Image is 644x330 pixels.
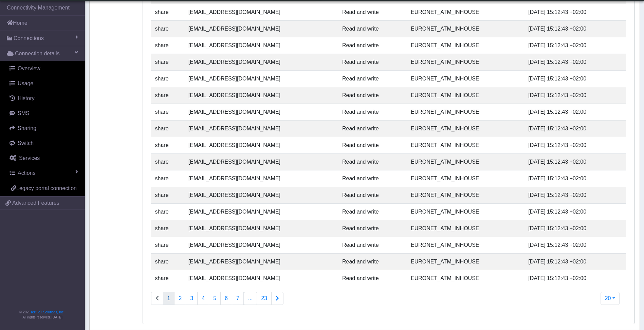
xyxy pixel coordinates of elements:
[15,50,60,58] span: Connection details
[184,137,338,154] td: [EMAIL_ADDRESS][DOMAIN_NAME]
[174,292,186,305] button: 2
[524,204,626,220] td: [DATE] 15:12:43 +02:00
[407,104,524,121] td: EURONET_ATM_INHOUSE
[184,87,338,104] td: [EMAIL_ADDRESS][DOMAIN_NAME]
[220,292,232,305] button: 6
[407,204,524,220] td: EURONET_ATM_INHOUSE
[524,121,626,137] td: [DATE] 15:12:43 +02:00
[3,76,85,91] a: Usage
[524,37,626,54] td: [DATE] 15:12:43 +02:00
[151,292,283,305] nav: Connections list navigation
[151,121,184,137] td: share
[407,170,524,187] td: EURONET_ATM_INHOUSE
[184,154,338,170] td: [EMAIL_ADDRESS][DOMAIN_NAME]
[338,154,407,170] td: Read and write
[407,220,524,237] td: EURONET_ATM_INHOUSE
[14,34,44,42] span: Connections
[338,71,407,87] td: Read and write
[184,21,338,37] td: [EMAIL_ADDRESS][DOMAIN_NAME]
[407,121,524,137] td: EURONET_ATM_INHOUSE
[184,254,338,270] td: [EMAIL_ADDRESS][DOMAIN_NAME]
[186,292,198,305] button: 3
[184,270,338,287] td: [EMAIL_ADDRESS][DOMAIN_NAME]
[524,54,626,71] td: [DATE] 15:12:43 +02:00
[407,37,524,54] td: EURONET_ATM_INHOUSE
[524,220,626,237] td: [DATE] 15:12:43 +02:00
[3,151,85,166] a: Services
[3,106,85,121] a: SMS
[338,54,407,71] td: Read and write
[3,166,85,181] a: Actions
[151,137,184,154] td: share
[524,254,626,270] td: [DATE] 15:12:43 +02:00
[151,4,184,21] td: share
[257,292,272,305] button: 23
[18,66,40,71] span: Overview
[18,95,35,101] span: History
[338,104,407,121] td: Read and write
[3,121,85,136] a: Sharing
[338,220,407,237] td: Read and write
[407,71,524,87] td: EURONET_ATM_INHOUSE
[338,270,407,287] td: Read and write
[3,61,85,76] a: Overview
[12,199,59,207] span: Advanced Features
[524,21,626,37] td: [DATE] 15:12:43 +02:00
[3,91,85,106] a: History
[407,54,524,71] td: EURONET_ATM_INHOUSE
[338,237,407,254] td: Read and write
[338,37,407,54] td: Read and write
[209,292,221,305] button: 5
[18,110,30,116] span: SMS
[524,154,626,170] td: [DATE] 15:12:43 +02:00
[31,310,65,314] a: Telit IoT Solutions, Inc.
[601,292,620,305] button: 20
[524,270,626,287] td: [DATE] 15:12:43 +02:00
[407,187,524,204] td: EURONET_ATM_INHOUSE
[407,154,524,170] td: EURONET_ATM_INHOUSE
[18,125,36,131] span: Sharing
[338,137,407,154] td: Read and write
[184,187,338,204] td: [EMAIL_ADDRESS][DOMAIN_NAME]
[184,204,338,220] td: [EMAIL_ADDRESS][DOMAIN_NAME]
[151,220,184,237] td: share
[407,237,524,254] td: EURONET_ATM_INHOUSE
[524,137,626,154] td: [DATE] 15:12:43 +02:00
[184,220,338,237] td: [EMAIL_ADDRESS][DOMAIN_NAME]
[338,4,407,21] td: Read and write
[184,104,338,121] td: [EMAIL_ADDRESS][DOMAIN_NAME]
[407,254,524,270] td: EURONET_ATM_INHOUSE
[524,71,626,87] td: [DATE] 15:12:43 +02:00
[244,292,257,305] button: ...
[184,71,338,87] td: [EMAIL_ADDRESS][DOMAIN_NAME]
[184,54,338,71] td: [EMAIL_ADDRESS][DOMAIN_NAME]
[338,254,407,270] td: Read and write
[338,204,407,220] td: Read and write
[3,136,85,151] a: Switch
[18,80,33,86] span: Usage
[407,4,524,21] td: EURONET_ATM_INHOUSE
[151,21,184,37] td: share
[151,170,184,187] td: share
[338,21,407,37] td: Read and write
[232,292,244,305] button: 7
[184,170,338,187] td: [EMAIL_ADDRESS][DOMAIN_NAME]
[151,87,184,104] td: share
[338,87,407,104] td: Read and write
[151,71,184,87] td: share
[407,270,524,287] td: EURONET_ATM_INHOUSE
[18,170,35,176] span: Actions
[338,187,407,204] td: Read and write
[151,254,184,270] td: share
[18,140,34,146] span: Switch
[524,87,626,104] td: [DATE] 15:12:43 +02:00
[151,154,184,170] td: share
[407,21,524,37] td: EURONET_ATM_INHOUSE
[407,137,524,154] td: EURONET_ATM_INHOUSE
[184,37,338,54] td: [EMAIL_ADDRESS][DOMAIN_NAME]
[151,104,184,121] td: share
[338,170,407,187] td: Read and write
[163,292,175,305] button: 1
[407,87,524,104] td: EURONET_ATM_INHOUSE
[16,185,77,191] span: Legacy portal connection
